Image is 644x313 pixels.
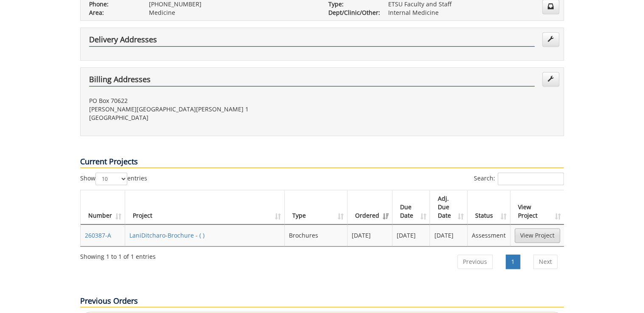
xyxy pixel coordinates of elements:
[430,224,468,246] td: [DATE]
[81,190,125,224] th: Number: activate to sort column ascending
[392,190,430,224] th: Due Date: activate to sort column ascending
[89,75,535,86] h4: Billing Addresses
[95,172,127,185] select: Showentries
[347,224,392,246] td: [DATE]
[85,231,111,239] a: 260387-A
[468,224,510,246] td: Assessment
[89,36,535,47] h4: Delivery Addresses
[89,8,136,17] p: Area:
[149,8,316,17] p: Medicine
[388,8,555,17] p: Internal Medicine
[285,224,347,246] td: Brochures
[533,255,557,269] a: Next
[125,190,285,224] th: Project: activate to sort column ascending
[392,224,430,246] td: [DATE]
[80,156,564,168] p: Current Projects
[542,72,559,86] a: Edit Addresses
[80,249,156,261] div: Showing 1 to 1 of 1 entries
[498,172,564,185] input: Search:
[328,8,375,17] p: Dept/Clinic/Other:
[285,190,347,224] th: Type: activate to sort column ascending
[89,97,316,105] p: PO Box 70622
[89,114,316,122] p: [GEOGRAPHIC_DATA]
[468,190,510,224] th: Status: activate to sort column ascending
[506,255,520,269] a: 1
[430,190,468,224] th: Adj. Due Date: activate to sort column ascending
[542,32,559,47] a: Edit Addresses
[474,172,564,185] label: Search:
[80,296,564,307] p: Previous Orders
[347,190,392,224] th: Ordered: activate to sort column ascending
[457,255,493,269] a: Previous
[89,105,316,114] p: [PERSON_NAME][GEOGRAPHIC_DATA][PERSON_NAME] 1
[515,228,560,243] a: View Project
[129,231,204,239] a: LaniDitcharo-Brochure - ( )
[510,190,564,224] th: View Project: activate to sort column ascending
[80,172,147,185] label: Show entries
